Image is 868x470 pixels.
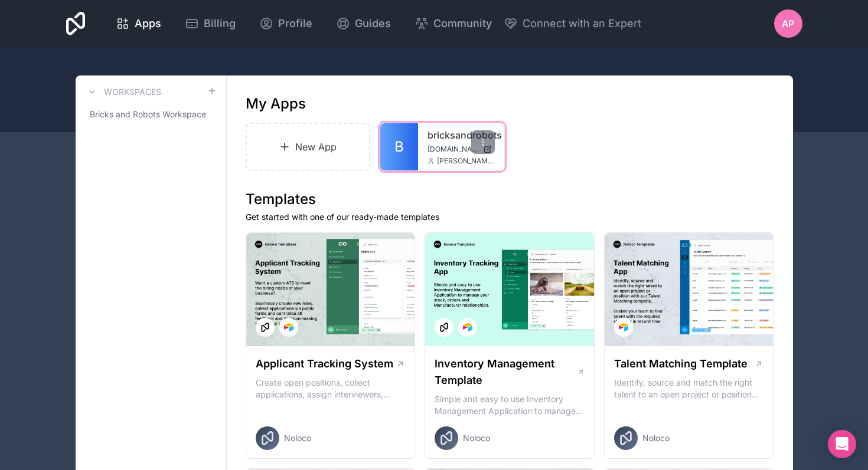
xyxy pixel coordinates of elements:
[394,137,404,156] span: B
[428,144,478,154] span: [DOMAIN_NAME]
[106,11,171,37] a: Apps
[135,15,161,32] span: Apps
[614,356,748,372] h1: Talent Matching Template
[435,393,585,417] p: Simple and easy to use Inventory Management Application to manage your stock, orders and Manufact...
[523,15,641,32] span: Connect with an Expert
[405,11,501,37] a: Community
[642,432,670,444] span: Noloco
[256,356,393,372] h1: Applicant Tracking System
[463,323,472,332] img: Airtable Logo
[175,11,245,37] a: Billing
[90,109,206,120] span: Bricks and Robots Workspace
[246,211,774,223] p: Get started with one of our ready-made templates
[284,432,311,444] span: Noloco
[614,377,764,400] p: Identify, source and match the right talent to an open project or position with our Talent Matchi...
[327,11,400,37] a: Guides
[278,15,312,32] span: Profile
[380,123,418,170] a: B
[85,85,161,99] a: Workspaces
[463,432,490,444] span: Noloco
[250,11,322,37] a: Profile
[246,94,306,113] h1: My Apps
[437,156,495,166] span: [PERSON_NAME][EMAIL_ADDRESS][DOMAIN_NAME]
[828,430,856,458] div: Open Intercom Messenger
[435,356,576,389] h1: Inventory Management Template
[204,15,236,32] span: Billing
[104,86,161,98] h3: Workspaces
[284,323,293,332] img: Airtable Logo
[428,144,495,154] a: [DOMAIN_NAME]
[428,128,495,142] a: bricksandrobots
[246,123,371,171] a: New App
[504,15,641,32] button: Connect with an Expert
[355,15,391,32] span: Guides
[256,377,406,400] p: Create open positions, collect applications, assign interviewers, centralise candidate feedback a...
[85,104,217,125] a: Bricks and Robots Workspace
[782,17,794,31] span: AP
[619,323,628,332] img: Airtable Logo
[246,190,774,209] h1: Templates
[433,15,492,32] span: Community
